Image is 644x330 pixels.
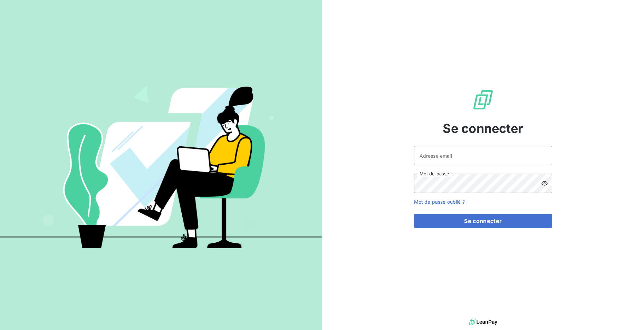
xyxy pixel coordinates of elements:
[414,214,552,228] button: Se connecter
[443,119,523,138] span: Se connecter
[469,317,497,327] img: logo
[472,89,494,111] img: Logo LeanPay
[414,199,465,205] a: Mot de passe oublié ?
[414,146,552,165] input: placeholder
